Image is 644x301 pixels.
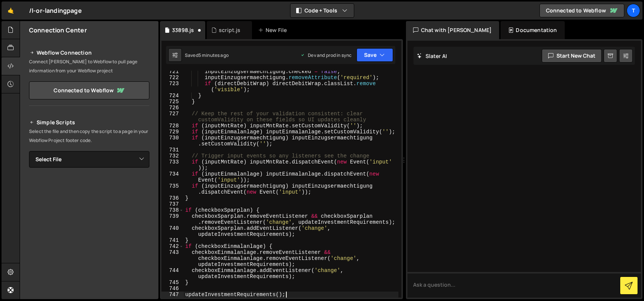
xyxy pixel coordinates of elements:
[406,21,500,39] div: Chat with [PERSON_NAME]
[2,2,20,20] a: 🤙
[161,249,184,267] div: 743
[161,159,184,171] div: 733
[29,57,149,75] p: Connect [PERSON_NAME] to Webflow to pull page information from your Webflow project
[258,26,290,34] div: New File
[161,267,184,280] div: 744
[198,52,229,58] div: 5 minutes ago
[501,21,564,39] div: Documentation
[161,225,184,237] div: 740
[161,292,184,298] div: 747
[161,280,184,286] div: 745
[542,49,602,63] button: Start new chat
[161,213,184,225] div: 739
[29,81,149,99] a: Connected to Webflow
[161,81,184,93] div: 723
[161,75,184,81] div: 722
[29,180,150,248] iframe: YouTube video player
[290,4,354,17] button: Code + Tools
[161,286,184,292] div: 746
[357,48,393,62] button: Save
[161,135,184,147] div: 730
[161,69,184,75] div: 721
[539,4,624,17] a: Connected to Webflow
[161,195,184,201] div: 736
[185,52,229,58] div: Saved
[161,129,184,135] div: 729
[300,52,352,58] div: Dev and prod in sync
[161,237,184,243] div: 741
[161,147,184,153] div: 731
[172,26,194,34] div: 33898.js
[161,111,184,123] div: 727
[161,105,184,111] div: 726
[161,93,184,99] div: 724
[29,118,149,127] h2: Simple Scripts
[161,243,184,249] div: 742
[29,127,149,145] p: Select the file and then copy the script to a page in your Webflow Project footer code.
[161,171,184,183] div: 734
[219,26,240,34] div: script.js
[161,207,184,213] div: 738
[161,183,184,195] div: 735
[161,153,184,159] div: 732
[161,99,184,105] div: 725
[29,6,82,15] div: /l-or-landingpage
[161,123,184,129] div: 728
[29,48,149,57] h2: Webflow Connection
[417,52,447,60] h2: Slater AI
[627,4,640,17] a: t
[161,201,184,207] div: 737
[29,26,87,34] h2: Connection Center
